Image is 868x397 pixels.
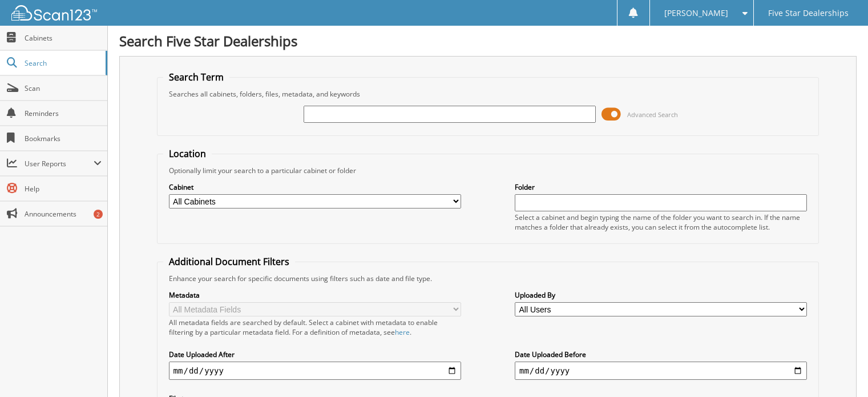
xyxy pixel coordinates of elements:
[515,362,807,380] input: end
[169,362,461,380] input: start
[627,110,678,119] span: Advanced Search
[25,33,102,43] span: Cabinets
[664,10,728,17] span: [PERSON_NAME]
[25,109,102,118] span: Reminders
[25,134,102,143] span: Bookmarks
[163,147,212,160] legend: Location
[169,318,461,337] div: All metadata fields are searched by default. Select a cabinet with metadata to enable filtering b...
[515,350,807,359] label: Date Uploaded Before
[163,274,813,283] div: Enhance your search for specific documents using filters such as date and file type.
[515,290,807,300] label: Uploaded By
[163,255,295,268] legend: Additional Document Filters
[768,10,849,17] span: Five Star Dealerships
[169,290,461,300] label: Metadata
[395,327,410,337] a: here
[163,71,229,83] legend: Search Term
[94,210,103,219] div: 2
[515,182,807,192] label: Folder
[169,350,461,359] label: Date Uploaded After
[163,166,813,175] div: Optionally limit your search to a particular cabinet or folder
[25,58,100,68] span: Search
[25,159,94,169] span: User Reports
[25,209,102,219] span: Announcements
[515,212,807,232] div: Select a cabinet and begin typing the name of the folder you want to search in. If the name match...
[163,89,813,99] div: Searches all cabinets, folders, files, metadata, and keywords
[25,184,102,194] span: Help
[169,182,461,192] label: Cabinet
[11,5,97,21] img: scan123-logo-white.svg
[119,31,857,50] h1: Search Five Star Dealerships
[25,83,102,93] span: Scan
